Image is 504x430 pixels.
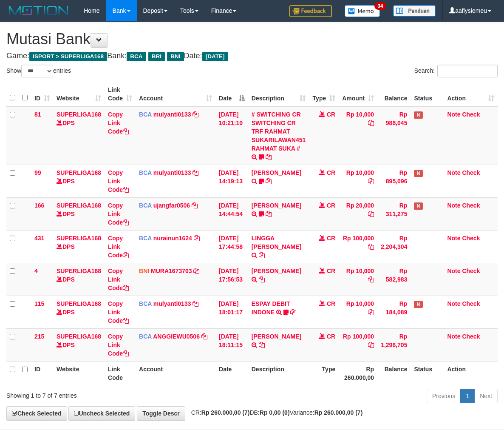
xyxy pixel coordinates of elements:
[148,52,165,61] span: BRI
[427,389,461,403] a: Previous
[252,169,301,176] a: [PERSON_NAME]
[215,230,248,263] td: [DATE] 17:44:58
[215,106,248,165] td: [DATE] 10:21:10
[139,169,152,176] span: BCA
[151,268,192,274] a: MURA1673703
[21,65,53,77] select: Showentries
[34,202,44,209] span: 166
[34,300,44,307] span: 115
[266,211,272,217] a: Copy NOVEN ELING PRAYOG to clipboard
[53,263,105,296] td: DPS
[136,361,215,385] th: Account
[327,111,335,118] span: CR
[201,409,250,416] strong: Rp 260.000,00 (7)
[34,169,41,176] span: 99
[447,169,460,176] a: Note
[139,235,152,242] span: BCA
[414,301,422,308] span: Has Note
[53,361,105,385] th: Website
[201,333,207,340] a: Copy ANGGIEWU0506 to clipboard
[187,409,363,416] span: CR: DB: Variance:
[139,300,152,307] span: BCA
[108,202,129,226] a: Copy Link Code
[460,389,475,403] a: 1
[153,235,192,242] a: nurainun1624
[437,65,498,77] input: Search:
[462,268,480,274] a: Check
[6,65,71,77] label: Show entries
[345,5,380,17] img: Button%20Memo.svg
[462,235,480,242] a: Check
[327,235,335,242] span: CR
[108,333,129,357] a: Copy Link Code
[192,202,198,209] a: Copy ujangfar0506 to clipboard
[260,409,290,416] strong: Rp 0,00 (0)
[153,202,190,209] a: ujangfar0506
[339,296,377,328] td: Rp 10,000
[153,300,191,307] a: mulyanti0133
[53,230,105,263] td: DPS
[139,202,152,209] span: BCA
[259,342,265,348] a: Copy WILMANTO GAZALI RA to clipboard
[339,165,377,197] td: Rp 10,000
[444,82,498,106] th: Action: activate to sort column ascending
[447,202,460,209] a: Note
[252,111,306,152] a: # SWITCHING CR SWITCHING CR TRF RAHMAT SUKARILAWAN451 RAHMAT SUKA #
[215,165,248,197] td: [DATE] 14:19:13
[53,106,105,165] td: DPS
[153,111,191,118] a: mulyanti0133
[368,120,374,126] a: Copy Rp 10,000 to clipboard
[153,333,200,340] a: ANGGIEWU0506
[377,328,411,361] td: Rp 1,296,705
[252,202,301,209] a: [PERSON_NAME]
[377,296,411,328] td: Rp 184,089
[248,361,309,385] th: Description
[34,111,41,118] span: 81
[339,197,377,230] td: Rp 20,000
[215,197,248,230] td: [DATE] 14:44:54
[252,300,290,316] a: ESPAY DEBIT INDONE
[53,165,105,197] td: DPS
[105,361,136,385] th: Link Code
[57,111,101,118] a: SUPERLIGA168
[31,82,53,106] th: ID: activate to sort column ascending
[309,361,339,385] th: Type
[447,111,460,118] a: Note
[193,300,198,307] a: Copy mulyanti0133 to clipboard
[193,111,198,118] a: Copy mulyanti0133 to clipboard
[57,268,101,274] a: SUPERLIGA168
[289,5,332,17] img: Feedback.jpg
[327,202,335,209] span: CR
[339,263,377,296] td: Rp 10,000
[374,2,386,10] span: 34
[462,111,480,118] a: Check
[339,230,377,263] td: Rp 100,000
[57,169,101,176] a: SUPERLIGA168
[139,333,152,340] span: BCA
[259,276,265,283] a: Copy ALIF RACHMAN NUR ICHSAN to clipboard
[447,300,460,307] a: Note
[368,276,374,283] a: Copy Rp 10,000 to clipboard
[167,52,184,61] span: BNI
[139,268,149,274] span: BNI
[266,154,272,160] a: Copy # SWITCHING CR SWITCHING CR TRF RAHMAT SUKARILAWAN451 RAHMAT SUKA # to clipboard
[34,268,38,274] span: 4
[339,328,377,361] td: Rp 100,000
[193,268,199,274] a: Copy MURA1673703 to clipboard
[34,333,44,340] span: 215
[377,165,411,197] td: Rp 895,096
[393,5,436,17] img: panduan.png
[377,197,411,230] td: Rp 311,275
[31,361,53,385] th: ID
[202,52,228,61] span: [DATE]
[327,169,335,176] span: CR
[252,235,301,250] a: LINGGA [PERSON_NAME]
[57,333,101,340] a: SUPERLIGA168
[368,178,374,185] a: Copy Rp 10,000 to clipboard
[462,300,480,307] a: Check
[309,82,339,106] th: Type: activate to sort column ascending
[57,202,101,209] a: SUPERLIGA168
[414,65,498,77] label: Search:
[248,82,309,106] th: Description: activate to sort column ascending
[474,389,498,403] a: Next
